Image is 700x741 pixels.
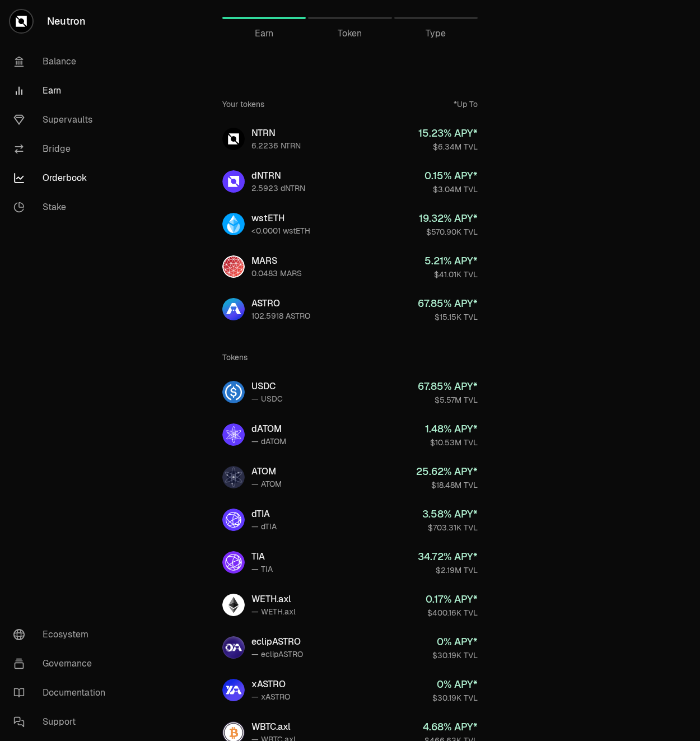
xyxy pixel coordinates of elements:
[251,422,286,436] div: dATOM
[432,650,478,661] div: $30.19K TVL
[425,437,478,448] div: $10.53M TVL
[424,253,478,269] div: 5.21 % APY*
[251,478,282,490] div: — ATOM
[4,193,121,222] a: Stake
[416,464,478,479] div: 25.62 % APY*
[4,134,121,164] a: Bridge
[418,125,478,141] div: 15.23 % APY*
[222,423,245,446] img: dATOM
[426,591,478,607] div: 0.17 % APY*
[213,372,487,412] a: USDCUSDC— USDC67.85% APY*$5.57M TVL
[251,380,283,393] div: USDC
[213,119,487,159] a: NTRNNTRN6.2236 NTRN15.23% APY*$6.34M TVL
[432,677,478,692] div: 0 % APY*
[222,466,245,488] img: ATOM
[222,255,245,278] img: MARS
[251,310,310,321] div: 102.5918 ASTRO
[213,500,487,540] a: dTIAdTIA— dTIA3.58% APY*$703.31K TVL
[418,549,478,565] div: 34.72 % APY*
[213,670,487,710] a: xASTROxASTRO— xASTRO0% APY*$30.19K TVL
[4,105,121,134] a: Supervaults
[425,421,478,437] div: 1.48 % APY*
[4,47,121,76] a: Balance
[251,268,302,279] div: 0.0483 MARS
[419,226,478,237] div: $570.90K TVL
[423,719,478,735] div: 4.68 % APY*
[338,27,362,40] span: Token
[418,296,478,311] div: 67.85 % APY*
[251,521,277,532] div: — dTIA
[251,550,273,563] div: TIA
[422,522,478,533] div: $703.31K TVL
[222,4,306,31] a: Earn
[213,246,487,287] a: MARSMARS0.0483 MARS5.21% APY*$41.01K TVL
[418,565,478,576] div: $2.19M TVL
[4,678,121,707] a: Documentation
[222,170,245,193] img: dNTRN
[251,127,301,140] div: NTRN
[426,607,478,618] div: $400.16K TVL
[213,585,487,625] a: WETH.axlWETH.axl— WETH.axl0.17% APY*$400.16K TVL
[222,128,245,150] img: NTRN
[213,161,487,202] a: dNTRNdNTRN2.5923 dNTRN0.15% APY*$3.04M TVL
[222,594,245,616] img: WETH.axl
[4,620,121,649] a: Ecosystem
[416,479,478,491] div: $18.48M TVL
[4,164,121,193] a: Orderbook
[4,649,121,678] a: Governance
[424,168,478,184] div: 0.15 % APY*
[454,99,478,110] div: *Up To
[251,212,310,225] div: wstETH
[222,509,245,531] img: dTIA
[419,211,478,226] div: 19.32 % APY*
[222,352,248,363] div: Tokens
[251,254,302,268] div: MARS
[424,184,478,195] div: $3.04M TVL
[422,506,478,522] div: 3.58 % APY*
[222,213,245,235] img: wstETH
[213,204,487,244] a: wstETHwstETH<0.0001 wstETH19.32% APY*$570.90K TVL
[251,297,310,310] div: ASTRO
[251,678,290,691] div: xASTRO
[418,141,478,152] div: $6.34M TVL
[213,542,487,582] a: TIATIA— TIA34.72% APY*$2.19M TVL
[222,551,245,574] img: TIA
[222,298,245,320] img: ASTRO
[418,311,478,323] div: $15.15K TVL
[222,679,245,701] img: xASTRO
[432,634,478,650] div: 0 % APY*
[251,593,296,606] div: WETH.axl
[418,394,478,406] div: $5.57M TVL
[251,606,296,617] div: — WETH.axl
[251,436,286,447] div: — dATOM
[418,379,478,394] div: 67.85 % APY*
[251,465,282,478] div: ATOM
[251,225,310,236] div: <0.0001 wstETH
[4,707,121,737] a: Support
[251,635,303,649] div: eclipASTRO
[424,269,478,280] div: $41.01K TVL
[251,720,296,734] div: WBTC.axl
[251,691,290,702] div: — xASTRO
[255,27,273,40] span: Earn
[251,183,305,194] div: 2.5923 dNTRN
[251,169,305,183] div: dNTRN
[251,507,277,521] div: dTIA
[213,627,487,668] a: eclipASTROeclipASTRO— eclipASTRO0% APY*$30.19K TVL
[213,414,487,455] a: dATOMdATOM— dATOM1.48% APY*$10.53M TVL
[222,99,264,110] div: Your tokens
[432,692,478,703] div: $30.19K TVL
[251,140,301,151] div: 6.2236 NTRN
[213,289,487,329] a: ASTROASTRO102.5918 ASTRO67.85% APY*$15.15K TVL
[426,27,446,40] span: Type
[251,393,283,404] div: — USDC
[4,76,121,105] a: Earn
[222,381,245,403] img: USDC
[251,649,303,660] div: — eclipASTRO
[213,457,487,497] a: ATOMATOM— ATOM25.62% APY*$18.48M TVL
[251,563,273,575] div: — TIA
[222,636,245,659] img: eclipASTRO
